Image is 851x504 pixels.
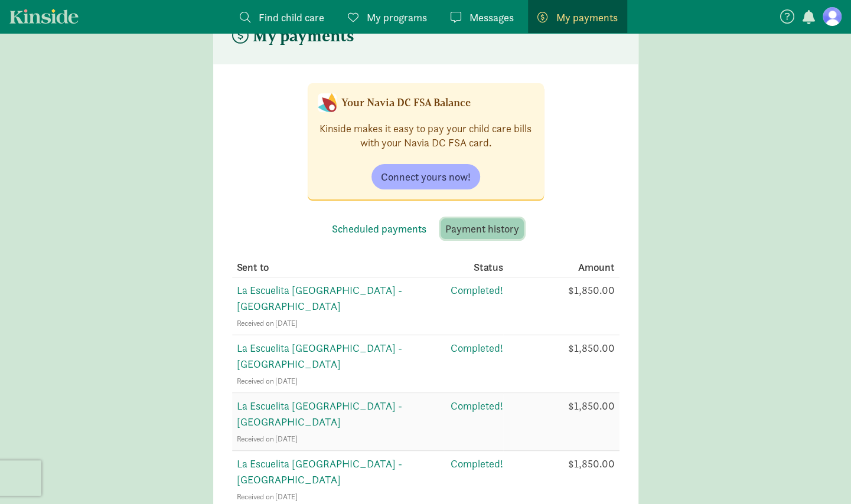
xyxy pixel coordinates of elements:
[232,258,445,277] th: Sent to
[341,97,471,109] h6: Your Navia DC FSA Balance
[237,399,402,428] span: La Escuelita [GEOGRAPHIC_DATA] - [GEOGRAPHIC_DATA]
[556,9,618,25] span: My payments
[318,122,534,150] p: Kinside makes it easy to pay your child care bills with your Navia DC FSA card.
[232,27,354,45] h4: My payments
[327,218,431,239] button: Scheduled payments
[445,221,519,237] span: Payment history
[381,169,471,185] span: Connect yours now!
[469,9,514,25] span: Messages
[259,9,324,25] span: Find child care
[371,164,480,189] button: Connect yours now!
[237,341,402,371] span: La Escuelita [GEOGRAPHIC_DATA] - [GEOGRAPHIC_DATA]
[445,258,503,277] th: Status
[441,218,524,239] button: Payment history
[451,283,503,297] span: Completed!
[451,399,503,413] span: Completed!
[237,376,298,386] span: Received on [DATE]
[451,457,503,470] span: Completed!
[332,221,426,237] span: Scheduled payments
[318,93,337,112] img: navia-logo.png
[237,283,402,313] span: La Escuelita [GEOGRAPHIC_DATA] - [GEOGRAPHIC_DATA]
[9,9,79,24] a: Kinside
[451,341,503,355] span: Completed!
[367,9,427,25] span: My programs
[503,258,619,277] th: Amount
[237,434,298,444] span: Received on [DATE]
[237,457,402,486] span: La Escuelita [GEOGRAPHIC_DATA] - [GEOGRAPHIC_DATA]
[503,335,619,393] td: $1,850.00
[503,393,619,451] td: $1,850.00
[503,277,619,335] td: $1,850.00
[237,318,298,328] span: Received on [DATE]
[237,492,298,502] span: Received on [DATE]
